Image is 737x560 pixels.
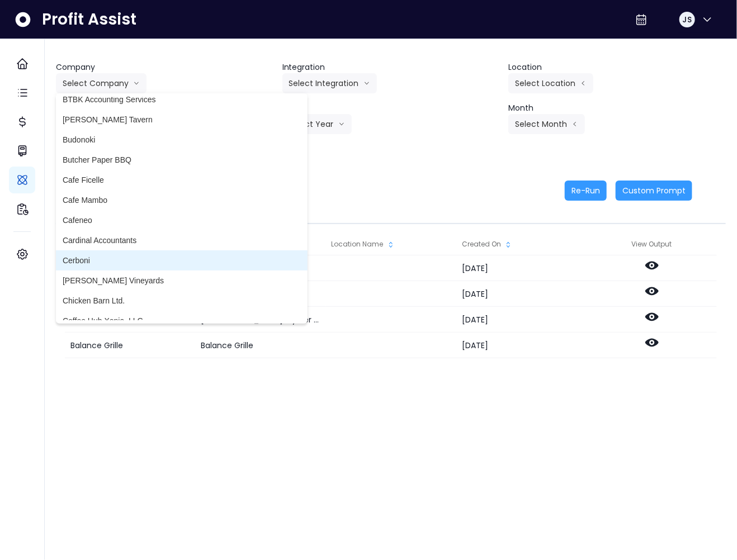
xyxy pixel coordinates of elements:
[195,333,325,358] div: Balance Grille
[65,333,195,358] div: Balance Grille
[456,307,586,333] div: [DATE]
[508,61,726,73] header: Location
[616,181,692,201] button: Custom Prompt
[63,215,301,226] span: Cafeneo
[63,114,301,125] span: [PERSON_NAME] Tavern
[282,61,500,73] header: Integration
[56,61,273,73] header: Company
[63,194,301,206] span: Cafe Mambo
[508,102,726,114] header: Month
[282,73,377,93] button: Select Integrationarrow down line
[282,102,500,114] header: Year
[133,78,140,89] svg: arrow down line
[63,134,301,145] span: Budonoki
[63,174,301,186] span: Cafe Ficelle
[63,275,301,286] span: [PERSON_NAME] Vineyards
[587,233,717,255] div: View Output
[456,333,586,358] div: [DATE]
[42,10,136,30] span: Profit Assist
[683,14,692,25] span: JS
[456,255,586,281] div: [DATE]
[580,78,587,89] svg: arrow left line
[456,233,586,255] div: Created On
[508,73,593,93] button: Select Locationarrow left line
[63,154,301,165] span: Butcher Paper BBQ
[63,295,301,306] span: Chicken Barn Ltd.
[363,78,370,89] svg: arrow down line
[386,240,395,249] svg: sort
[565,181,607,201] button: Re-Run
[571,118,578,130] svg: arrow left line
[508,114,585,134] button: Select Montharrow left line
[63,94,301,105] span: BTBK Accounting Services
[63,315,301,326] span: Coffee Hub Xenia, LLC
[338,118,345,130] svg: arrow down line
[63,255,301,266] span: Cerboni
[63,235,301,246] span: Cardinal Accountants
[456,281,586,307] div: [DATE]
[326,233,456,255] div: Location Name
[56,73,147,93] button: Select Companyarrow down line
[282,114,352,134] button: Select Yeararrow down line
[504,240,513,249] svg: sort
[56,93,308,324] ul: Select Companyarrow down line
